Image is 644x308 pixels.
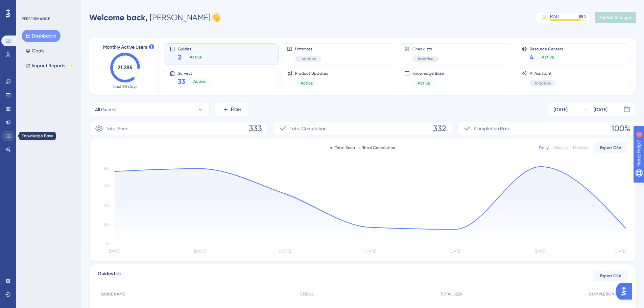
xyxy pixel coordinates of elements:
[300,291,314,297] span: STATUS
[550,14,559,19] div: MAU
[104,184,109,188] tspan: 60
[89,103,210,116] button: All Guides
[178,77,185,86] span: 33
[594,270,627,281] button: Export CSV
[600,273,621,279] span: Export CSV
[301,80,313,86] span: Active
[89,13,148,22] span: Welcome back,
[98,270,121,282] span: Guides List
[215,103,249,116] button: Filter
[535,249,546,254] tspan: [DATE]
[22,30,61,42] button: Dashboard
[412,71,444,76] span: Knowledge Base
[279,249,291,254] tspan: [DATE]
[412,46,439,52] span: Checklists
[47,3,49,9] div: 2
[231,105,241,114] span: Filter
[450,249,461,254] tspan: [DATE]
[178,46,207,51] span: Guides
[530,46,563,51] span: Resource Centers
[579,14,587,19] div: 85 %
[89,12,221,23] div: [PERSON_NAME] 👋
[554,145,568,150] div: Weekly
[358,145,395,150] div: Total Completion
[573,145,588,150] div: Monthly
[295,71,328,76] span: Product Updates
[106,124,128,133] span: Total Seen
[194,249,206,254] tspan: [DATE]
[103,43,147,51] span: Monthly Active Users
[594,105,607,114] div: [DATE]
[106,241,109,246] tspan: 0
[474,124,510,133] span: Completion Rate
[178,52,182,62] span: 2
[330,145,355,150] div: Total Seen
[418,56,433,62] span: Inactive
[301,56,316,62] span: Inactive
[589,291,624,297] span: COMPLETION RATE
[440,291,462,297] span: TOTAL SEEN
[594,142,627,153] button: Export CSV
[611,123,630,134] span: 100%
[178,71,211,75] span: Surveys
[295,46,321,52] span: Hotspots
[542,54,554,60] span: Active
[16,2,42,10] span: Need Help?
[104,203,109,208] tspan: 40
[22,16,50,22] div: PERFORMANCE
[190,54,202,60] span: Active
[615,249,626,254] tspan: [DATE]
[67,64,73,67] div: BETA
[101,291,125,297] span: GUIDE NAME
[530,52,534,62] span: 4
[595,12,636,23] button: Publish Changes
[418,80,430,86] span: Active
[364,249,376,254] tspan: [DATE]
[118,64,133,71] text: 21,285
[530,71,556,76] span: AI Assistant
[22,45,48,57] button: Goals
[104,222,109,227] tspan: 20
[599,15,632,20] span: Publish Changes
[113,84,137,89] span: Last 30 days
[104,166,109,171] tspan: 80
[22,60,77,72] button: Impact ReportsBETA
[535,80,551,86] span: Inactive
[600,145,621,150] span: Export CSV
[95,105,116,114] span: All Guides
[616,281,636,302] iframe: UserGuiding AI Assistant Launcher
[539,145,549,150] div: Daily
[290,124,327,133] span: Total Completion
[554,105,568,114] div: [DATE]
[433,123,446,134] span: 332
[193,79,206,84] span: Active
[249,123,262,134] span: 333
[109,249,120,254] tspan: [DATE]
